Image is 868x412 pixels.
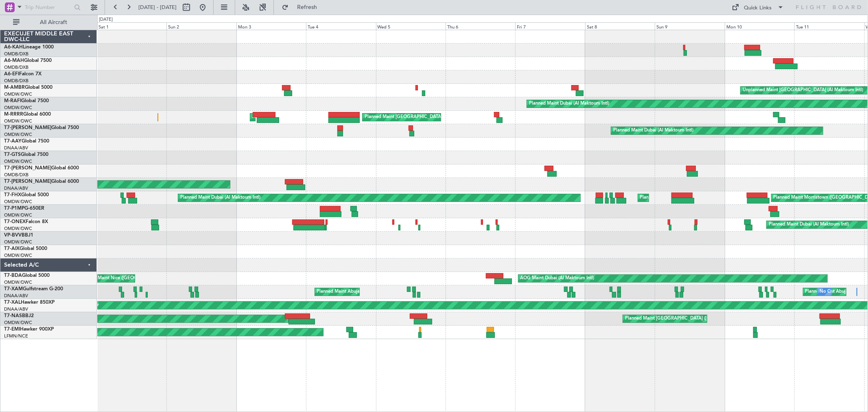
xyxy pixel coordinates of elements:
[21,20,86,25] span: All Aircraft
[4,105,32,111] a: OMDW/DWC
[4,327,54,332] a: T7-EMIHawker 900XP
[4,273,50,278] a: T7-BDAGlobal 5000
[4,58,24,63] span: A6-MAH
[4,112,51,117] a: M-RRRRGlobal 6000
[4,233,22,238] span: VP-BVV
[820,286,838,298] div: No Crew
[80,272,171,285] div: Planned Maint Nice ([GEOGRAPHIC_DATA])
[4,333,28,339] a: LFMN/NCE
[640,192,720,204] div: Planned Maint Dubai (Al Maktoum Intl)
[52,299,99,311] div: Planned Maint Chester
[4,139,22,144] span: T7-AAY
[4,273,22,278] span: T7-BDA
[4,306,28,312] a: DNAA/ABV
[4,199,32,205] a: OMDW/DWC
[4,131,32,138] a: OMDW/DWC
[4,193,21,197] span: T7-FHX
[4,145,28,151] a: DNAA/ABV
[4,125,51,130] span: T7-[PERSON_NAME]
[725,22,794,30] div: Mon 10
[794,22,864,30] div: Tue 11
[4,320,32,326] a: OMDW/DWC
[4,58,52,63] a: A6-MAHGlobal 7500
[4,112,23,117] span: M-RRRR
[4,287,63,291] a: T7-XAMGulfstream G-200
[4,45,23,50] span: A6-KAH
[4,125,79,130] a: T7-[PERSON_NAME]Global 7500
[4,206,24,211] span: T7-P1MP
[4,226,32,232] a: OMDW/DWC
[4,85,52,90] a: M-AMBRGlobal 5000
[4,193,49,197] a: T7-FHXGlobal 5000
[4,179,79,184] a: T7-[PERSON_NAME]Global 6000
[743,84,863,96] div: Unplanned Maint [GEOGRAPHIC_DATA] (Al Maktoum Intl)
[4,219,26,224] span: T7-ONEX
[4,99,49,103] a: M-RAFIGlobal 7500
[4,118,32,124] a: OMDW/DWC
[4,327,20,332] span: T7-EMI
[9,16,88,29] button: All Aircraft
[365,111,501,123] div: Planned Maint [GEOGRAPHIC_DATA] ([GEOGRAPHIC_DATA] Intl)
[4,72,42,77] a: A6-EFIFalcon 7X
[138,4,177,11] span: [DATE] - [DATE]
[4,166,79,171] a: T7-[PERSON_NAME]Global 6000
[376,22,446,30] div: Wed 5
[4,233,33,238] a: VP-BVVBBJ1
[4,239,32,245] a: OMDW/DWC
[625,313,753,325] div: Planned Maint [GEOGRAPHIC_DATA] ([GEOGRAPHIC_DATA])
[4,279,32,285] a: OMDW/DWC
[4,300,55,305] a: T7-XALHawker 850XP
[4,166,51,171] span: T7-[PERSON_NAME]
[4,185,28,191] a: DNAA/ABV
[25,1,72,13] input: Trip Number
[520,272,595,285] div: AOG Maint Dubai (Al Maktoum Intl)
[252,111,326,123] div: AOG Maint Dubai (Al Maktoum Intl)
[446,22,515,30] div: Thu 6
[278,1,327,14] button: Refresh
[4,172,28,178] a: OMDB/DXB
[4,212,32,218] a: OMDW/DWC
[4,287,23,291] span: T7-XAM
[4,313,34,318] a: T7-NASBBJ2
[4,293,28,299] a: DNAA/ABV
[306,22,376,30] div: Tue 4
[515,22,585,30] div: Fri 7
[4,139,49,144] a: T7-AAYGlobal 7500
[744,4,772,12] div: Quick Links
[4,246,47,251] a: T7-AIXGlobal 5000
[166,22,236,30] div: Sun 2
[655,22,724,30] div: Sun 9
[236,22,306,30] div: Mon 3
[529,98,609,110] div: Planned Maint Dubai (Al Maktoum Intl)
[317,286,409,298] div: Planned Maint Abuja ([PERSON_NAME] Intl)
[4,252,32,259] a: OMDW/DWC
[4,219,48,224] a: T7-ONEXFalcon 8X
[99,16,113,23] div: [DATE]
[4,158,32,164] a: OMDW/DWC
[613,125,693,137] div: Planned Maint Dubai (Al Maktoum Intl)
[4,152,21,157] span: T7-GTS
[97,22,166,30] div: Sat 1
[4,179,51,184] span: T7-[PERSON_NAME]
[290,4,324,10] span: Refresh
[4,99,21,103] span: M-RAFI
[180,192,260,204] div: Planned Maint Dubai (Al Maktoum Intl)
[4,246,20,251] span: T7-AIX
[4,72,19,77] span: A6-EFI
[728,1,788,14] button: Quick Links
[4,206,44,211] a: T7-P1MPG-650ER
[4,85,25,90] span: M-AMBR
[4,91,32,97] a: OMDW/DWC
[4,64,28,70] a: OMDB/DXB
[4,152,48,157] a: T7-GTSGlobal 7500
[4,51,28,57] a: OMDB/DXB
[4,313,22,318] span: T7-NAS
[4,45,54,50] a: A6-KAHLineage 1000
[4,300,21,305] span: T7-XAL
[585,22,655,30] div: Sat 8
[769,219,849,231] div: Planned Maint Dubai (Al Maktoum Intl)
[4,78,28,84] a: OMDB/DXB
